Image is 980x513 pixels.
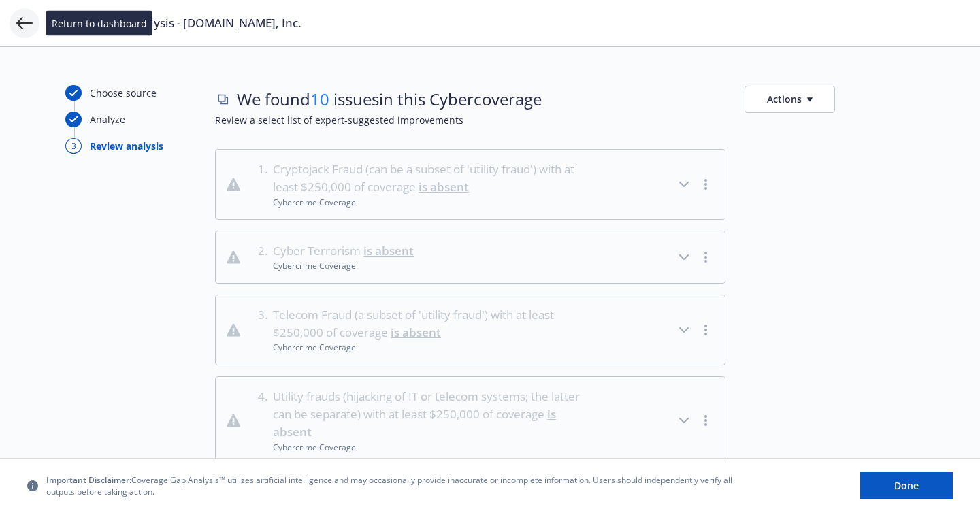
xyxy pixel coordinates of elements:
[273,197,592,208] div: Cybercrime Coverage
[216,377,725,464] button: 4.Utility frauds (hijacking of IT or telecom systems; the latter can be separate) with at least $...
[894,479,919,492] span: Done
[363,243,414,259] span: is absent
[419,179,469,195] span: is absent
[46,474,131,486] span: Important Disclaimer:
[251,388,267,453] div: 4 .
[273,242,414,260] span: Cyber Terrorism
[52,16,147,31] span: Return to dashboard
[251,161,267,208] div: 1 .
[90,86,157,100] div: Choose source
[90,139,163,153] div: Review analysis
[65,138,82,154] div: 3
[237,88,542,111] span: We found issues in this Cyber coverage
[860,472,953,499] button: Done
[216,150,725,219] button: 1.Cryptojack Fraud (can be a subset of 'utility fraud') with at least $250,000 of coverage is abs...
[90,112,125,127] div: Analyze
[273,442,592,453] div: Cybercrime Coverage
[216,295,725,365] button: 3.Telecom Fraud (a subset of 'utility fraud') with at least $250,000 of coverage is absentCybercr...
[251,306,267,354] div: 3 .
[46,474,740,497] span: Coverage Gap Analysis™ utilizes artificial intelligence and may occasionally provide inaccurate o...
[216,231,725,283] button: 2.Cyber Terrorism is absentCybercrime Coverage
[745,86,835,113] button: Actions
[273,161,592,197] span: Cryptojack Fraud (can be a subset of 'utility fraud') with at least $250,000 of coverage
[273,342,592,353] div: Cybercrime Coverage
[391,325,441,340] span: is absent
[273,388,592,442] span: Utility frauds (hijacking of IT or telecom systems; the latter can be separate) with at least $25...
[310,88,329,110] span: 10
[273,260,414,271] div: Cybercrime Coverage
[215,113,915,127] span: Review a select list of expert-suggested improvements
[49,15,301,31] span: Coverage Gap Analysis - [DOMAIN_NAME], Inc.
[251,242,267,272] div: 2 .
[745,85,835,113] button: Actions
[273,306,592,342] span: Telecom Fraud (a subset of 'utility fraud') with at least $250,000 of coverage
